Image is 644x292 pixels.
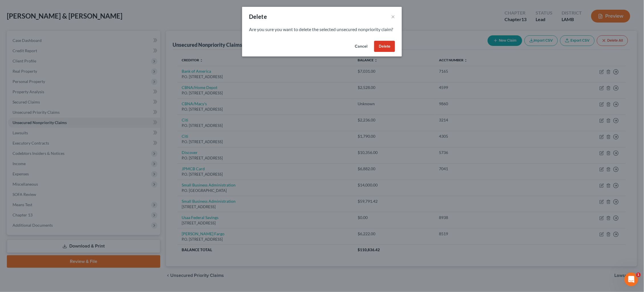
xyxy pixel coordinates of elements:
span: 1 [636,273,641,277]
button: Cancel [350,41,372,52]
iframe: Intercom live chat [625,273,638,286]
p: Are you sure you want to delete the selected unsecured nonpriority claim? [249,26,395,33]
button: × [391,13,395,20]
button: Delete [374,41,395,52]
div: Delete [249,13,267,21]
